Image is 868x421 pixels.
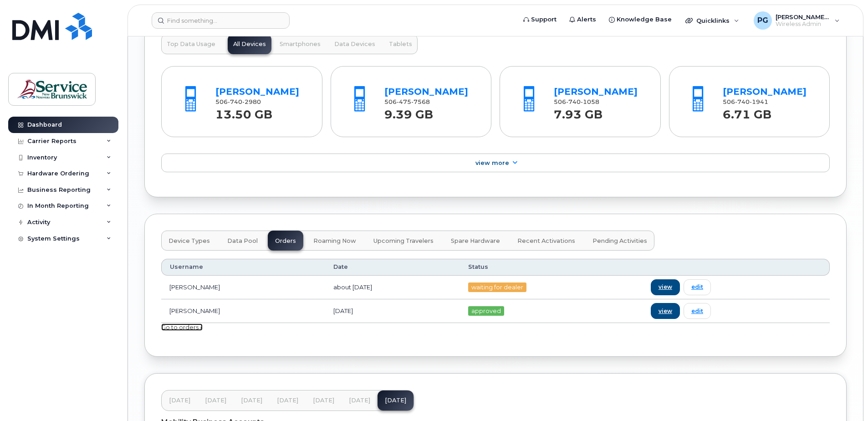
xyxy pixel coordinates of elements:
input: Find something... [152,12,290,29]
a: [PERSON_NAME] [723,86,807,97]
span: 2980 [242,98,261,105]
span: [DATE] [277,397,298,404]
a: Knowledge Base [602,10,678,29]
span: 475 [397,98,411,105]
span: Tablets [389,41,412,48]
span: Pending Activities [592,237,647,245]
th: Status [460,259,643,275]
th: Username [161,259,325,275]
a: view [651,279,680,295]
span: Support [531,15,557,24]
a: View More [161,154,830,173]
a: [PERSON_NAME] [215,86,299,97]
span: 740 [566,98,581,105]
span: waiting for dealer [468,282,526,292]
span: 1058 [581,98,599,105]
span: approved [468,306,504,316]
td: [PERSON_NAME] [161,299,325,323]
span: Roaming Now [313,237,356,245]
td: [PERSON_NAME] [161,276,325,299]
a: edit [684,279,711,295]
strong: 6.71 GB [723,103,771,121]
span: 506 [554,98,599,105]
span: View More [475,159,509,166]
a: [PERSON_NAME] [554,86,638,97]
button: Tablets [383,34,418,54]
span: PG [757,15,768,26]
span: 740 [735,98,750,105]
span: 506 [384,98,430,105]
span: 7568 [411,98,430,105]
span: Spare Hardware [451,237,500,245]
button: Top Data Usage [161,34,221,54]
a: Go to orders » [161,323,203,331]
th: Date [325,259,460,275]
a: Support [517,10,563,29]
div: Quicklinks [679,11,745,30]
a: Alerts [563,10,602,29]
span: 1941 [750,98,768,105]
span: Recent Activations [517,237,575,245]
span: 506 [723,98,768,105]
div: Pelletier, Geneviève (DSF-NO) [747,11,846,30]
a: [PERSON_NAME] [384,86,468,97]
span: Data Devices [334,41,375,48]
span: Device Types [168,237,210,245]
a: view [651,303,680,319]
span: Quicklinks [696,17,730,24]
td: [DATE] [325,299,460,323]
span: Alerts [577,15,596,24]
strong: 7.93 GB [554,103,602,121]
button: Data Devices [329,34,381,54]
span: Wireless Admin [776,21,830,28]
span: [DATE] [169,397,190,404]
span: Smartphones [280,41,321,48]
span: Knowledge Base [617,15,672,24]
span: Top Data Usage [167,41,215,48]
span: 506 [215,98,261,105]
span: [DATE] [349,397,370,404]
strong: 9.39 GB [384,103,433,121]
strong: 13.50 GB [215,103,272,121]
span: Upcoming Travelers [373,237,434,245]
span: [PERSON_NAME] (DSF-NO) [776,13,830,21]
button: Smartphones [274,34,326,54]
span: [DATE] [205,397,226,404]
span: 740 [228,98,242,105]
span: Data Pool [227,237,258,245]
span: [DATE] [241,397,262,404]
a: edit [684,303,711,319]
td: about [DATE] [325,276,460,299]
span: [DATE] [313,397,334,404]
